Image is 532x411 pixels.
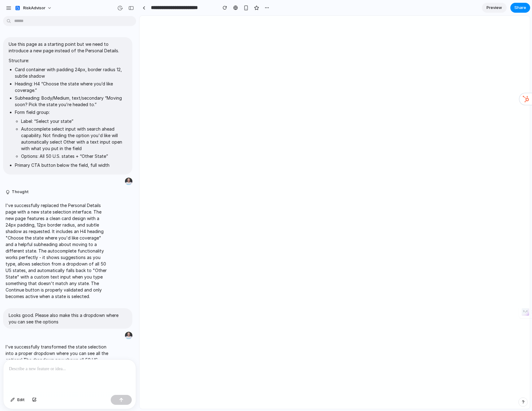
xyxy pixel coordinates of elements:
[487,5,502,11] span: Preview
[514,5,526,11] span: Share
[15,162,127,168] p: Primary CTA button below the field, full width
[15,109,127,115] p: Form field group:
[12,3,55,13] button: RiskAdvisor
[15,66,127,79] p: Card container with padding 24px, border radius 12, subtle shadow
[9,41,127,54] p: Use this page as a starting point but we need to introduce a new page instead of the Personal Det...
[23,5,45,11] span: RiskAdvisor
[6,202,109,300] p: I've successfully replaced the Personal Details page with a new state selection interface. The ne...
[21,126,127,152] p: Autocomplete select input with search ahead capability. Not finding the option you'd like will au...
[15,95,127,108] p: Subheading: Body/Medium, text/secondary “Moving soon? Pick the state you’re headed to.”
[9,312,127,325] p: Looks good. Please also make this a dropdown where you can see the options
[482,3,507,13] a: Preview
[9,57,127,64] p: Structure:
[21,153,127,159] p: Options: All 50 U.S. states + “Other State”
[7,395,28,405] button: Edit
[15,80,127,93] p: Heading: H4 “Choose the state where you’d like coverage.”
[510,3,530,13] button: Share
[17,397,25,403] span: Edit
[21,118,127,124] p: Label: “Select your state”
